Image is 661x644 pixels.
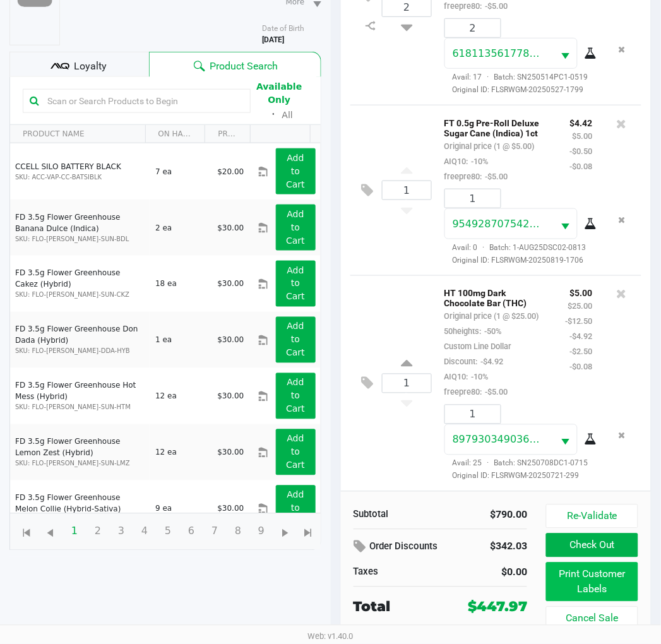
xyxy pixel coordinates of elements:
app-button-loader: Add to Cart [286,378,305,414]
span: -$5.00 [482,388,508,397]
span: Go to the first page [15,519,39,543]
button: Select [553,39,577,68]
span: Go to the last page [297,519,321,543]
span: $20.00 [217,167,244,176]
span: Page 3 [109,520,133,544]
app-button-loader: Add to Cart [286,434,305,470]
td: 12 ea [150,368,211,424]
button: Print Customer Labels [546,563,638,602]
small: freepre80: [444,388,508,397]
small: -$0.08 [570,162,593,171]
inline-svg: Split item qty to new line [360,18,382,34]
span: Loyalty [74,59,107,74]
td: FD 3.5g Flower Greenhouse Lemon Zest (Hybrid) [10,424,150,480]
span: ᛫ [266,109,282,121]
button: Add to Cart [276,486,316,532]
span: Go to the first page [20,526,35,542]
p: SKU: FLO-[PERSON_NAME]-SUN-LMZ [15,459,145,468]
span: Avail: 17 Batch: SN250514PC1-0519 [444,73,588,81]
div: Order Discounts [354,536,463,559]
small: freepre80: [444,172,508,181]
span: Page 6 [179,520,203,544]
span: Page 1 [63,520,86,544]
span: Original ID: FLSRWGM-20250721-299 [444,470,593,482]
button: Remove the package from the orderLine [614,208,631,232]
button: Cancel Sale [546,607,638,631]
span: Page 4 [133,520,157,544]
div: Subtotal [354,508,431,522]
td: 2 ea [150,200,211,256]
span: $30.00 [217,448,244,457]
button: Add to Cart [276,429,316,475]
small: -$0.08 [570,362,593,372]
small: -$4.92 [570,332,593,342]
div: $447.97 [468,597,527,617]
td: 9 ea [150,480,211,537]
b: [DATE] [262,35,284,44]
span: Avail: 25 Batch: SN250708DC1-0715 [444,459,588,468]
p: SKU: FLO-[PERSON_NAME]-DDA-HYB [15,347,145,356]
div: $0.00 [450,565,528,580]
div: Taxes [354,565,431,580]
span: Original ID: FLSRWGM-20250819-1706 [444,254,593,266]
button: Remove the package from the orderLine [614,38,631,61]
button: Add to Cart [276,205,316,251]
small: AIQ10: [444,157,489,166]
input: Scan or Search Products to Begin [42,92,244,110]
button: Select [553,425,577,455]
button: Re-Validate [546,504,638,528]
th: ON HAND [145,125,205,143]
span: 8979303490362640 [453,434,556,446]
span: $30.00 [217,336,244,345]
span: · [482,459,494,468]
span: Avail: 0 Batch: 1-AUG25DSC02-0813 [444,243,587,252]
td: FD 3.5g Flower Greenhouse Don Dada (Hybrid) [10,312,150,368]
button: Add to Cart [276,148,316,194]
button: Check Out [546,534,638,558]
span: Go to the next page [278,526,294,542]
small: 50heights: [444,327,502,337]
small: $25.00 [568,302,593,311]
p: $5.00 [566,285,593,299]
span: -50% [482,327,502,337]
div: $790.00 [450,508,528,523]
td: FD 3.5g Flower Greenhouse Melon Collie (Hybrid-Sativa) [10,480,150,537]
p: FT 0.5g Pre-Roll Deluxe Sugar Cane (Indica) 1ct [444,115,551,138]
small: -$2.50 [570,347,593,357]
p: SKU: ACC-VAP-CC-BATSIBLK [15,172,145,182]
span: · [478,243,490,252]
span: Go to the previous page [43,526,59,542]
span: -10% [468,157,489,166]
td: 7 ea [150,143,211,200]
span: $30.00 [217,280,244,289]
small: Original price (1 @ $25.00) [444,312,539,321]
span: Page 9 [249,520,273,544]
span: Go to the previous page [39,519,63,543]
small: Original price (1 @ $5.00) [444,141,535,151]
small: Custom Line Dollar Discount: [444,342,512,367]
p: $4.42 [570,115,593,128]
p: SKU: FLO-[PERSON_NAME]-SUN-HTM [15,403,145,412]
span: 9549287075422989 [453,218,556,230]
span: Product Search [210,59,278,74]
span: Date of Birth [262,24,304,33]
button: All [282,109,293,122]
td: FD 3.5g Flower Greenhouse Cakez (Hybrid) [10,256,150,312]
td: 12 ea [150,424,211,480]
button: Add to Cart [276,317,316,363]
p: SKU: FLO-[PERSON_NAME]-SUN-BDL [15,234,145,244]
button: Add to Cart [276,373,316,419]
app-button-loader: Add to Cart [286,490,305,527]
span: · [482,73,494,81]
span: -$5.00 [482,1,508,11]
span: Go to the next page [273,519,297,543]
td: CCELL SILO BATTERY BLACK [10,143,150,200]
th: PRODUCT NAME [10,125,145,143]
td: FD 3.5g Flower Greenhouse Hot Mess (Hybrid) [10,368,150,424]
small: -$12.50 [566,317,593,326]
span: 6181135617789191 [453,47,556,59]
th: PRICE [205,125,249,143]
small: AIQ10: [444,373,489,382]
p: SKU: FLO-[PERSON_NAME]-SUN-CKZ [15,290,145,300]
span: Go to the last page [301,526,317,542]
